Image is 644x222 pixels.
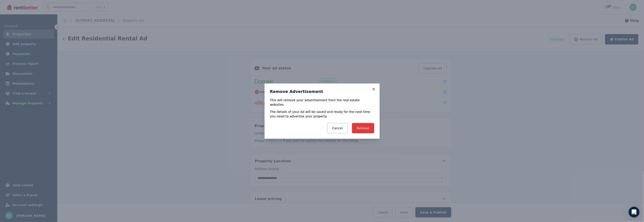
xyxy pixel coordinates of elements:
[629,207,640,218] div: Open Intercom Messenger
[352,123,374,133] button: Remove
[270,110,374,119] p: The details of your Ad will be saved and ready for the next time you need to advertise your prope...
[270,98,374,107] p: This will remove your advertisement from the real estate websites.
[327,123,347,133] button: Cancel
[270,89,374,94] h3: Remove Advertisement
